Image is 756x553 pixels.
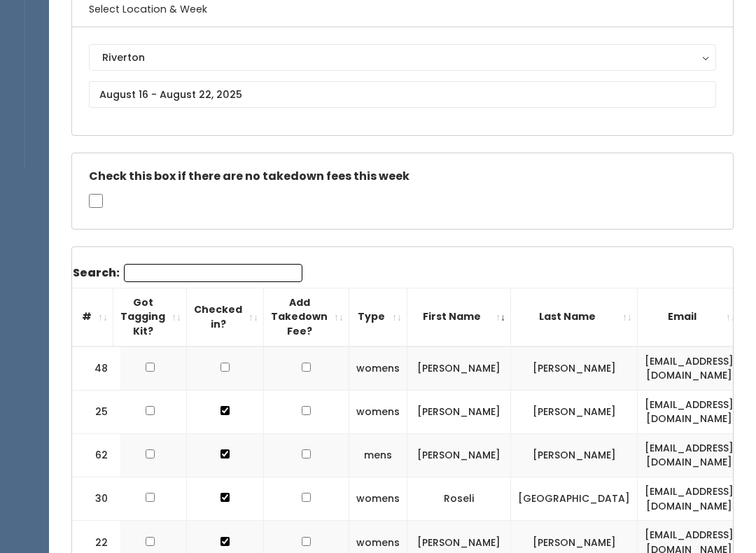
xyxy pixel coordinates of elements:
input: Search: [124,265,302,283]
td: 30 [72,478,121,521]
td: [GEOGRAPHIC_DATA] [511,478,638,521]
div: Riverton [102,50,703,66]
td: [PERSON_NAME] [511,347,638,391]
td: [EMAIL_ADDRESS][DOMAIN_NAME] [638,347,741,391]
td: [PERSON_NAME] [407,434,511,477]
th: Add Takedown Fee?: activate to sort column ascending [264,288,349,346]
td: [EMAIL_ADDRESS][DOMAIN_NAME] [638,478,741,521]
th: Email: activate to sort column ascending [638,288,741,346]
td: 62 [72,434,121,477]
td: womens [349,347,407,391]
th: First Name: activate to sort column ascending [407,288,511,346]
button: Riverton [89,45,716,71]
td: [PERSON_NAME] [511,434,638,477]
th: #: activate to sort column ascending [64,288,113,346]
th: Checked in?: activate to sort column ascending [187,288,264,346]
input: August 16 - August 22, 2025 [89,82,716,108]
h5: Check this box if there are no takedown fees this week [89,171,716,183]
th: Last Name: activate to sort column ascending [511,288,638,346]
td: womens [349,478,407,521]
td: [EMAIL_ADDRESS][DOMAIN_NAME] [638,391,741,434]
th: Got Tagging Kit?: activate to sort column ascending [113,288,187,346]
label: Search: [73,265,302,283]
td: 25 [72,391,121,434]
td: womens [349,391,407,434]
td: mens [349,434,407,477]
td: [PERSON_NAME] [407,391,511,434]
th: Type: activate to sort column ascending [349,288,407,346]
td: [PERSON_NAME] [511,391,638,434]
td: Roseli [407,478,511,521]
td: [EMAIL_ADDRESS][DOMAIN_NAME] [638,434,741,477]
td: [PERSON_NAME] [407,347,511,391]
td: 48 [72,347,121,391]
